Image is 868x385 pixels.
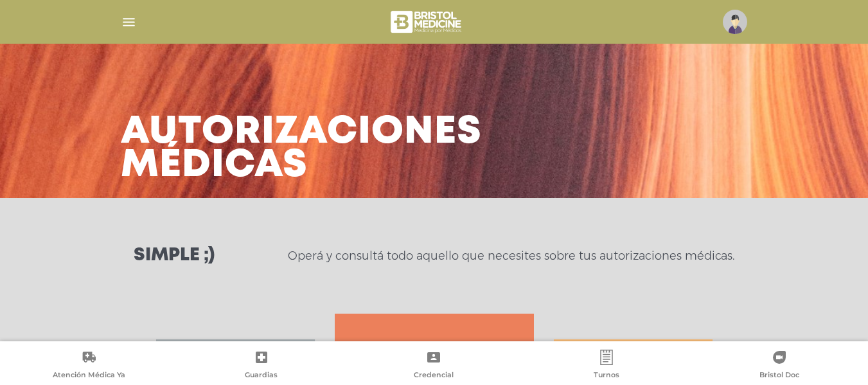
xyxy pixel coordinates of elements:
img: profile-placeholder.svg [723,10,747,34]
a: Bristol Doc [693,350,865,382]
h3: Simple ;) [134,247,215,265]
a: Atención Médica Ya [3,350,175,382]
img: Cober_menu-lines-white.svg [121,14,137,30]
h3: Autorizaciones médicas [121,116,482,183]
span: Bristol Doc [759,370,799,382]
span: Turnos [594,370,619,382]
a: Guardias [175,350,348,382]
p: Operá y consultá todo aquello que necesites sobre tus autorizaciones médicas. [288,248,734,264]
span: Guardias [245,370,278,382]
span: Credencial [414,370,454,382]
img: bristol-medicine-blanco.png [389,6,465,37]
span: Atención Médica Ya [53,370,125,382]
a: Turnos [520,350,693,382]
a: Credencial [348,350,520,382]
